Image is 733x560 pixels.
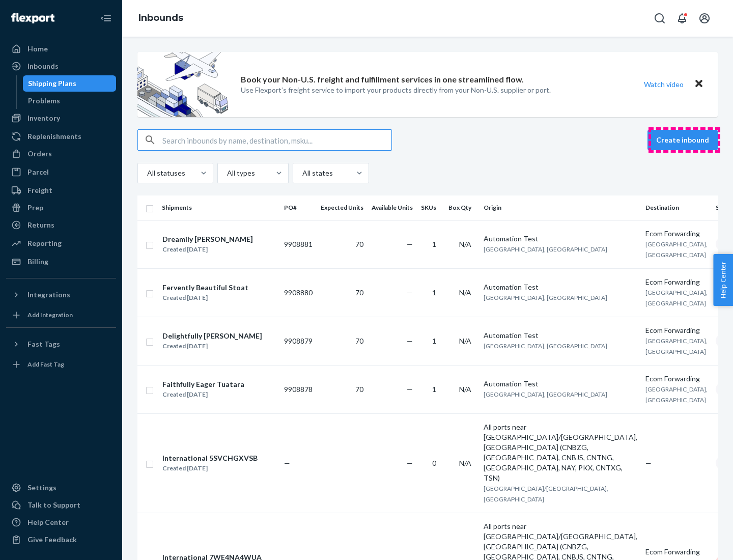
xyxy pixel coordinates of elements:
th: Shipments [158,195,280,220]
ol: breadcrumbs [130,4,191,33]
span: N/A [459,288,471,297]
span: 1 [432,288,436,297]
button: Open notifications [672,8,692,29]
th: PO# [280,195,317,220]
div: Ecom Forwarding [645,277,708,287]
div: All ports near [GEOGRAPHIC_DATA]/[GEOGRAPHIC_DATA], [GEOGRAPHIC_DATA] (CNBZG, [GEOGRAPHIC_DATA], ... [484,422,637,483]
div: Inventory [27,113,60,123]
div: Reporting [27,238,62,248]
div: Problems [28,96,60,106]
span: [GEOGRAPHIC_DATA], [GEOGRAPHIC_DATA] [645,385,708,404]
a: Settings [6,480,116,496]
div: Fast Tags [27,339,60,349]
div: Freight [27,185,52,195]
a: Add Integration [6,307,116,323]
a: Reporting [6,235,116,251]
th: Available Units [368,195,417,220]
span: — [407,385,413,394]
span: — [645,459,652,467]
span: N/A [459,240,471,248]
p: Use Flexport’s freight service to import your products directly from your Non-U.S. supplier or port. [241,85,551,95]
div: Give Feedback [27,535,77,545]
a: Replenishments [6,128,116,145]
div: Delightfully [PERSON_NAME] [162,331,262,341]
span: [GEOGRAPHIC_DATA], [GEOGRAPHIC_DATA] [484,342,607,350]
div: Home [27,44,48,54]
a: Inventory [6,110,116,126]
th: Origin [480,195,641,220]
div: Settings [27,483,57,493]
td: 9908878 [280,365,317,413]
div: Created [DATE] [162,293,248,303]
div: Fervently Beautiful Stoat [162,283,248,293]
span: 70 [355,240,363,248]
span: Help Center [713,254,733,306]
a: Home [6,41,116,57]
span: [GEOGRAPHIC_DATA], [GEOGRAPHIC_DATA] [484,294,607,301]
td: 9908879 [280,317,317,365]
span: — [407,337,413,345]
div: Automation Test [484,330,637,341]
span: 1 [432,240,436,248]
div: Returns [27,220,54,230]
span: — [407,459,413,467]
div: Dreamily [PERSON_NAME] [162,234,253,244]
input: Search inbounds by name, destination, msku... [162,130,391,150]
div: Talk to Support [27,500,80,510]
div: Automation Test [484,234,637,244]
img: Flexport logo [11,13,54,23]
button: Give Feedback [6,531,116,548]
a: Shipping Plans [23,75,117,92]
div: Ecom Forwarding [645,229,708,239]
div: Created [DATE] [162,341,262,351]
div: Inbounds [27,61,59,71]
div: Automation Test [484,379,637,389]
a: Add Fast Tag [6,356,116,373]
button: Create inbound [647,130,718,150]
span: 1 [432,337,436,345]
div: Add Fast Tag [27,360,64,369]
button: Close [692,77,706,92]
span: N/A [459,385,471,394]
div: Created [DATE] [162,244,253,255]
div: Help Center [27,517,69,527]
span: [GEOGRAPHIC_DATA], [GEOGRAPHIC_DATA] [484,390,607,398]
div: Parcel [27,167,49,177]
th: SKUs [417,195,444,220]
div: Billing [27,257,48,267]
th: Box Qty [444,195,480,220]
th: Expected Units [317,195,368,220]
a: Inbounds [6,58,116,74]
button: Open Search Box [650,8,670,29]
a: Talk to Support [6,497,116,513]
div: Shipping Plans [28,78,76,89]
span: 70 [355,288,363,297]
div: Ecom Forwarding [645,547,708,557]
span: — [407,288,413,297]
input: All states [301,168,302,178]
span: [GEOGRAPHIC_DATA], [GEOGRAPHIC_DATA] [484,245,607,253]
span: [GEOGRAPHIC_DATA], [GEOGRAPHIC_DATA] [645,240,708,259]
span: 0 [432,459,436,467]
div: Ecom Forwarding [645,325,708,335]
span: N/A [459,459,471,467]
div: Faithfully Eager Tuatara [162,379,244,389]
div: Ecom Forwarding [645,374,708,384]
button: Open account menu [694,8,715,29]
a: Inbounds [138,12,183,23]
button: Fast Tags [6,336,116,352]
input: All statuses [146,168,147,178]
button: Watch video [637,77,690,92]
button: Close Navigation [96,8,116,29]
button: Integrations [6,287,116,303]
p: Book your Non-U.S. freight and fulfillment services in one streamlined flow. [241,74,524,86]
a: Billing [6,254,116,270]
a: Problems [23,93,117,109]
a: Help Center [6,514,116,530]
span: 1 [432,385,436,394]
a: Orders [6,146,116,162]
td: 9908880 [280,268,317,317]
div: Automation Test [484,282,637,292]
span: — [407,240,413,248]
input: All types [226,168,227,178]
